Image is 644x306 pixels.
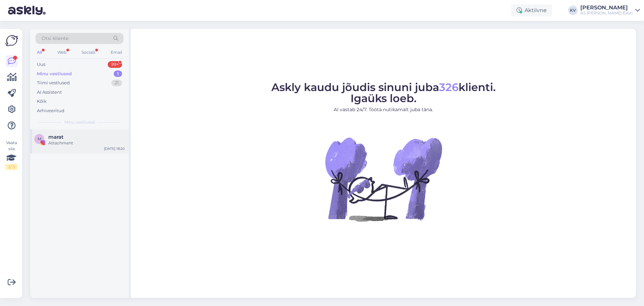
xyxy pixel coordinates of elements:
[37,107,64,114] div: Arhiveeritud
[580,10,633,16] div: AS [PERSON_NAME] Eesti
[37,80,70,86] div: Tiimi vestlused
[511,4,552,16] div: Aktiivne
[271,81,496,105] span: Askly kaudu jõudis sinuni juba klienti. Igaüks loeb.
[111,80,122,86] div: 21
[37,61,45,68] div: Uus
[38,136,41,141] span: m
[37,71,72,77] div: Minu vestlused
[323,119,444,239] img: No Chat active
[108,61,122,68] div: 99+
[580,5,633,10] div: [PERSON_NAME]
[580,5,640,16] a: [PERSON_NAME]AS [PERSON_NAME] Eesti
[114,71,122,77] div: 1
[104,146,125,151] div: [DATE] 18:20
[36,48,43,57] div: All
[37,89,62,96] div: AI Assistent
[5,34,18,47] img: Askly Logo
[37,98,47,105] div: Kõik
[64,119,95,125] span: Minu vestlused
[42,35,68,42] span: Otsi kliente
[80,48,97,57] div: Socials
[568,6,578,15] div: KV
[5,140,17,170] div: Vaata siia
[439,81,459,94] span: 326
[5,164,17,170] div: 2 / 3
[48,134,63,140] span: marat
[48,140,125,146] div: Attachment
[109,48,123,57] div: Email
[271,106,496,113] p: AI vastab 24/7. Tööta nutikamalt juba täna.
[56,48,68,57] div: Web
